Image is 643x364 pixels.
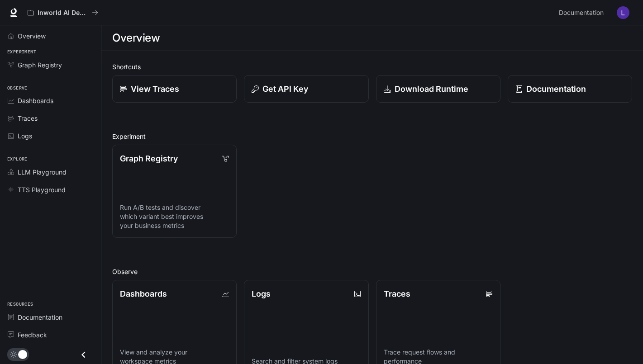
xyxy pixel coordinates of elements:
span: Traces [18,113,38,123]
p: Run A/B tests and discover which variant best improves your business metrics [120,203,229,230]
span: Documentation [559,7,604,19]
h2: Experiment [112,132,632,141]
button: All workspaces [24,4,102,22]
span: Dashboards [18,96,53,105]
span: LLM Playground [18,167,67,177]
p: View Traces [131,83,179,95]
a: View Traces [112,75,237,103]
a: Overview [4,28,97,44]
h2: Shortcuts [112,62,632,71]
p: Dashboards [120,288,167,300]
button: Close drawer [73,345,94,364]
a: Documentation [555,4,610,22]
span: TTS Playground [18,185,66,194]
a: Traces [4,110,97,126]
a: Graph RegistryRun A/B tests and discover which variant best improves your business metrics [112,145,237,238]
span: Documentation [18,312,62,322]
span: Feedback [18,330,47,340]
span: Overview [18,31,46,41]
a: Documentation [4,309,97,325]
a: Graph Registry [4,57,97,73]
p: Traces [384,288,410,300]
a: Documentation [508,75,632,103]
span: Dark mode toggle [18,349,27,359]
a: Feedback [4,327,97,343]
a: TTS Playground [4,182,97,198]
button: User avatar [614,4,632,22]
p: Graph Registry [120,152,178,165]
p: Inworld AI Demos [38,9,88,17]
a: Dashboards [4,93,97,109]
a: Logs [4,128,97,144]
a: Download Runtime [376,75,500,103]
p: Get API Key [262,83,308,95]
p: Logs [252,288,271,300]
span: Logs [18,131,32,141]
span: Graph Registry [18,60,62,70]
a: LLM Playground [4,164,97,180]
h2: Observe [112,267,632,276]
img: User avatar [617,6,629,19]
p: Documentation [526,83,586,95]
button: Get API Key [244,75,368,103]
p: Download Runtime [395,83,468,95]
h1: Overview [112,29,160,47]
